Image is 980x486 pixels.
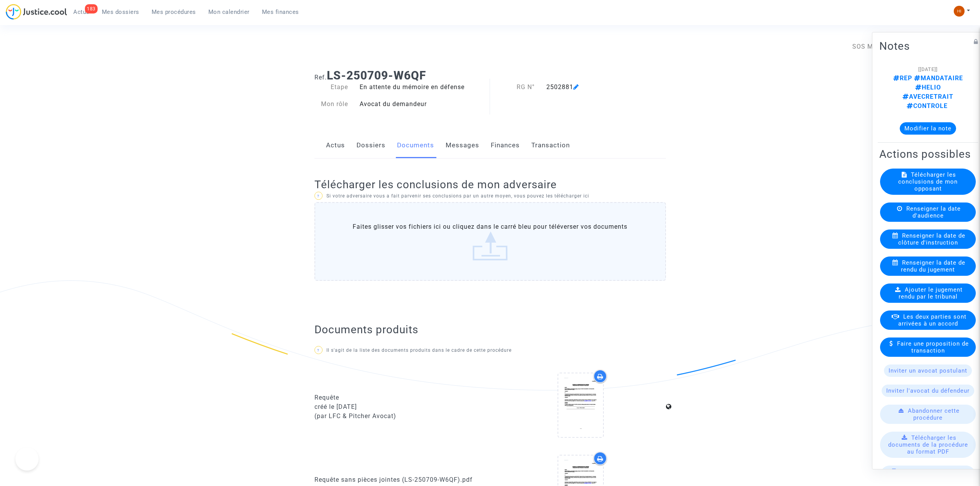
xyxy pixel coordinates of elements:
span: ? [317,194,319,198]
div: Etape [309,83,354,92]
div: Mon rôle [309,100,354,109]
span: REP [893,74,912,82]
span: [[DATE]] [918,66,938,72]
span: Renseigner la date de rendu du jugement [901,259,965,273]
a: Transaction [531,133,570,158]
a: Dossiers [357,133,385,158]
span: Mes dossiers [102,8,139,15]
h2: Télécharger les conclusions de mon adversaire [314,178,666,191]
span: Inviter un avocat postulant [889,367,967,374]
span: MANDATAIRE [912,74,963,82]
span: Télécharger les conclusions de mon opposant [898,171,958,192]
img: fc99b196863ffcca57bb8fe2645aafd9 [954,6,965,17]
a: Actus [326,133,345,158]
a: Mes finances [256,6,305,18]
span: Mes procédures [152,8,196,15]
a: Messages [446,133,479,158]
a: Mon calendrier [202,6,256,18]
span: AVECRETRAIT [902,93,953,100]
a: Finances [491,133,520,158]
div: En attente du mémoire en défense [354,83,490,92]
span: Abandonner cette procédure [908,407,960,421]
iframe: Help Scout Beacon - Open [15,447,39,471]
span: Télécharger les documents de la procédure au format PDF [888,434,968,455]
div: Requête sans pièces jointes (LS-250709-W6QF).pdf [314,475,485,484]
a: Documents [397,133,434,158]
span: ? [317,348,319,353]
span: Renseigner la date de clôture d'instruction [898,232,966,246]
span: Inviter l'avocat du défendeur [886,387,970,394]
div: Requête [314,393,485,402]
span: Faire une proposition de transaction [897,340,969,354]
div: 2502881 [541,83,641,92]
span: CONTROLE [907,102,948,110]
span: Ajouter le jugement rendu par le tribunal [899,286,963,300]
span: Actus [73,8,90,15]
b: LS-250709-W6QF [327,69,426,82]
h2: Notes [879,39,977,53]
div: (par LFC & Pitcher Avocat) [314,412,485,421]
div: créé le [DATE] [314,402,485,412]
button: Modifier la note [900,122,956,135]
img: jc-logo.svg [6,4,67,20]
a: Mes dossiers [96,6,145,18]
a: Mes procédures [145,6,202,18]
p: Si votre adversaire vous a fait parvenir ses conclusions par un autre moyen, vous pouvez les télé... [314,191,666,201]
div: 183 [85,4,98,13]
h2: Documents produits [314,323,666,336]
div: RG N° [490,83,541,92]
span: Mes finances [262,8,299,15]
span: HELIO [915,84,941,91]
div: Avocat du demandeur [354,100,490,109]
span: Exporter le dossier au format Excel [901,468,966,482]
a: 183Actus [67,6,96,18]
span: Mon calendrier [208,8,250,15]
span: Ref. [314,74,327,81]
span: Renseigner la date d'audience [906,205,961,219]
h2: Actions possibles [879,147,977,161]
span: Les deux parties sont arrivées à un accord [898,313,966,327]
p: Il s'agit de la liste des documents produits dans le cadre de cette procédure [314,346,666,355]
